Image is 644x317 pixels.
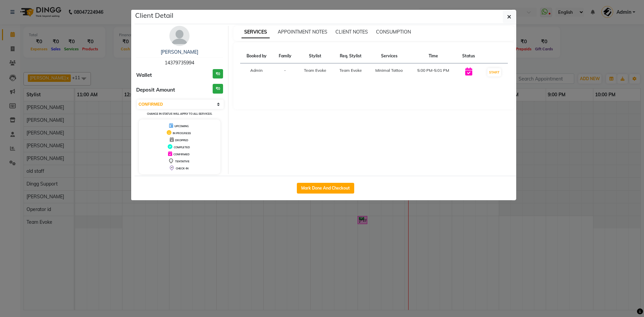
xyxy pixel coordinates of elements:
[241,26,270,38] span: SERVICES
[273,63,297,82] td: -
[174,124,189,128] span: UPCOMING
[161,49,198,55] a: [PERSON_NAME]
[457,49,481,63] th: Status
[136,71,152,79] span: Wallet
[304,68,326,73] span: Team Evoke
[240,49,273,63] th: Booked by
[135,10,173,20] h5: Client Detail
[410,63,457,82] td: 5:00 PM-5:01 PM
[273,49,297,63] th: Family
[175,139,188,142] span: DROPPED
[213,84,223,94] h3: ₹0
[278,29,327,35] span: APPOINTMENT NOTES
[297,183,354,194] button: Mark Done And Checkout
[410,49,457,63] th: Time
[174,146,190,149] span: COMPLETED
[165,60,194,66] span: 14379735994
[147,112,212,115] small: Change in status will apply to all services.
[333,49,368,63] th: Req. Stylist
[136,86,175,94] span: Deposit Amount
[173,153,190,156] span: CONFIRMED
[176,167,189,170] span: CHECK-IN
[169,26,190,46] img: avatar
[240,63,273,82] td: Admin
[175,160,190,163] span: TENTATIVE
[213,69,223,79] h3: ₹0
[376,29,411,35] span: CONSUMPTION
[372,67,406,73] div: Minimal Tattoo
[297,49,333,63] th: Stylist
[173,131,191,135] span: IN PROGRESS
[487,68,501,76] button: START
[368,49,410,63] th: Services
[339,68,362,73] span: Team Evoke
[335,29,368,35] span: CLIENT NOTES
